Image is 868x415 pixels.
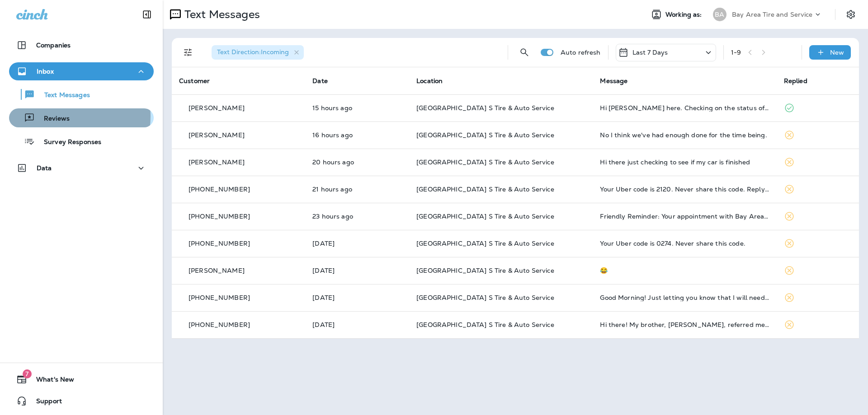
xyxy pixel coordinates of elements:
span: Message [600,77,627,85]
span: Text Direction : Incoming [217,48,289,56]
span: Support [27,397,62,408]
div: Good Morning! Just letting you know that I will need to reschedule my appointment tomorrow [600,294,769,301]
p: Companies [36,42,71,49]
p: Aug 10, 2025 08:20 AM [312,294,402,301]
p: Data [37,164,52,172]
button: Reviews [9,108,154,127]
p: Aug 14, 2025 10:47 AM [312,159,402,166]
div: 😂 [600,267,769,274]
p: Aug 10, 2025 10:02 AM [312,267,402,274]
p: Aug 14, 2025 10:29 AM [312,186,402,193]
span: [GEOGRAPHIC_DATA] S Tire & Auto Service [416,321,554,329]
div: Your Uber code is 0274. Never share this code. [600,240,769,247]
span: What's New [27,376,74,387]
p: Aug 11, 2025 11:26 AM [312,240,402,247]
span: [GEOGRAPHIC_DATA] S Tire & Auto Service [416,185,554,193]
div: Hi Chris Petrich here. Checking on the status of my Toyota Corolla. Thanks. [600,104,769,112]
p: Auto refresh [561,49,601,56]
div: Your Uber code is 2120. Never share this code. Reply STOP ALL to unsubscribe. [600,186,769,193]
button: Search Messages [515,43,533,61]
span: [GEOGRAPHIC_DATA] S Tire & Auto Service [416,131,554,139]
button: Support [9,392,154,410]
span: [GEOGRAPHIC_DATA] S Tire & Auto Service [416,266,554,275]
p: [PHONE_NUMBER] [189,321,250,328]
p: Bay Area Tire and Service [732,11,813,18]
span: 7 [23,369,32,378]
span: [GEOGRAPHIC_DATA] S Tire & Auto Service [416,212,554,220]
div: Hi there! My brother, Pat O’Neil, referred me to you for work on my 2012 Acura MDX. Would it be O... [600,321,769,328]
div: No I think we've had enough done for the time being. [600,131,769,139]
span: [GEOGRAPHIC_DATA] S Tire & Auto Service [416,239,554,247]
p: Text Messages [181,8,260,21]
button: 7What's New [9,370,154,388]
div: Text Direction:Incoming [212,45,304,60]
p: Inbox [37,68,54,75]
button: Survey Responses [9,132,154,151]
button: Collapse Sidebar [134,5,160,23]
div: Hi there just checking to see if my car is finished [600,159,769,166]
p: Reviews [35,115,70,123]
p: Aug 14, 2025 02:57 PM [312,131,402,139]
p: [PERSON_NAME] [189,267,245,274]
p: [PHONE_NUMBER] [189,294,250,301]
span: [GEOGRAPHIC_DATA] S Tire & Auto Service [416,294,554,302]
button: Filters [179,43,197,61]
p: Aug 14, 2025 07:32 AM [312,213,402,220]
span: Working as: [665,11,704,19]
span: Replied [784,77,807,85]
button: Data [9,159,154,177]
p: [PHONE_NUMBER] [189,240,250,247]
p: Aug 8, 2025 09:31 AM [312,321,402,328]
p: Last 7 Days [632,49,668,56]
div: BA [713,8,726,21]
p: [PERSON_NAME] [189,131,245,139]
p: [PERSON_NAME] [189,159,245,166]
button: Text Messages [9,85,154,104]
p: [PERSON_NAME] [189,104,245,112]
div: 1 - 9 [731,49,741,56]
button: Inbox [9,62,154,80]
button: Settings [843,6,859,23]
p: New [830,49,844,56]
span: Customer [179,77,210,85]
span: [GEOGRAPHIC_DATA] S Tire & Auto Service [416,158,554,166]
p: [PHONE_NUMBER] [189,186,250,193]
span: [GEOGRAPHIC_DATA] S Tire & Auto Service [416,104,554,112]
span: Location [416,77,443,85]
p: Survey Responses [35,138,101,147]
span: Date [312,77,328,85]
p: Aug 14, 2025 04:20 PM [312,104,402,112]
button: Companies [9,36,154,54]
div: Friendly Reminder: Your appointment with Bay Area Tire & Service - Eldersburg is booked for Augus... [600,213,769,220]
p: [PHONE_NUMBER] [189,213,250,220]
p: Text Messages [35,91,90,100]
